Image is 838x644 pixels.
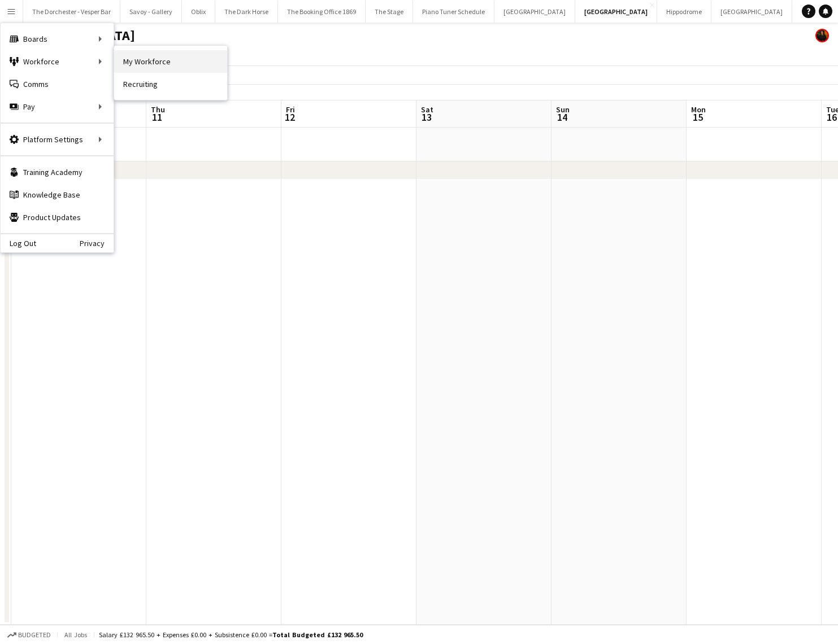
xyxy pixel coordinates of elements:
a: Training Academy [1,161,114,183]
div: Pay [1,95,114,118]
button: [GEOGRAPHIC_DATA] [494,1,575,23]
button: [GEOGRAPHIC_DATA] [575,1,657,23]
button: Savoy - Gallery [120,1,182,23]
button: Piano Tuner Schedule [413,1,494,23]
span: 14 [554,111,570,124]
span: Sat [421,104,433,115]
button: The Booking Office 1869 [278,1,366,23]
div: Boards [1,28,114,50]
span: 13 [419,111,433,124]
span: 15 [689,111,706,124]
a: Log Out [1,239,36,248]
button: The Dorchester - Vesper Bar [23,1,120,23]
span: All jobs [62,630,89,639]
a: Product Updates [1,206,114,229]
span: 11 [149,111,165,124]
button: Hippodrome [657,1,711,23]
a: My Workforce [114,50,227,73]
button: [GEOGRAPHIC_DATA] [711,1,792,23]
span: Total Budgeted £132 965.50 [272,630,363,639]
button: Oblix [182,1,215,23]
a: Recruiting [114,73,227,95]
a: Knowledge Base [1,183,114,206]
span: Thu [151,104,165,115]
a: Comms [1,73,114,95]
span: Sun [556,104,570,115]
div: Platform Settings [1,128,114,151]
a: Privacy [80,239,114,248]
span: Mon [691,104,706,115]
span: 12 [284,111,295,124]
div: Salary £132 965.50 + Expenses £0.00 + Subsistence £0.00 = [99,630,363,639]
span: Fri [286,104,295,115]
button: Budgeted [6,629,53,641]
button: The Dark Horse [215,1,278,23]
button: The Stage [366,1,413,23]
div: Workforce [1,50,114,73]
span: Budgeted [18,631,51,639]
app-user-avatar: Celine Amara [815,29,829,42]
